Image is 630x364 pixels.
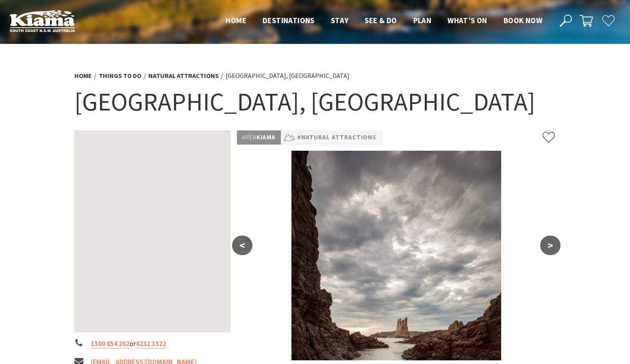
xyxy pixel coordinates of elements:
span: Area [242,133,256,141]
h1: [GEOGRAPHIC_DATA], [GEOGRAPHIC_DATA] [74,85,556,118]
button: > [540,236,560,255]
span: What’s On [448,15,487,25]
img: Kiama Logo [10,10,75,32]
span: Home [226,15,246,25]
span: See & Do [365,15,397,25]
li: [GEOGRAPHIC_DATA], [GEOGRAPHIC_DATA] [226,71,350,81]
a: #Natural Attractions [297,132,376,143]
a: 4232 3322 [136,339,166,349]
img: Spectacular Cathedral Rocks [237,151,556,360]
a: Things To Do [99,71,141,80]
a: Home [74,71,92,80]
a: 1300 654 262 [91,339,130,349]
span: Stay [331,15,349,25]
span: Book now [504,15,542,25]
li: or [74,338,230,349]
span: Destinations [263,15,315,25]
nav: Main Menu [217,14,550,28]
p: Kiama [237,130,281,145]
a: Natural Attractions [148,71,219,80]
button: < [232,236,252,255]
span: Plan [413,15,432,25]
